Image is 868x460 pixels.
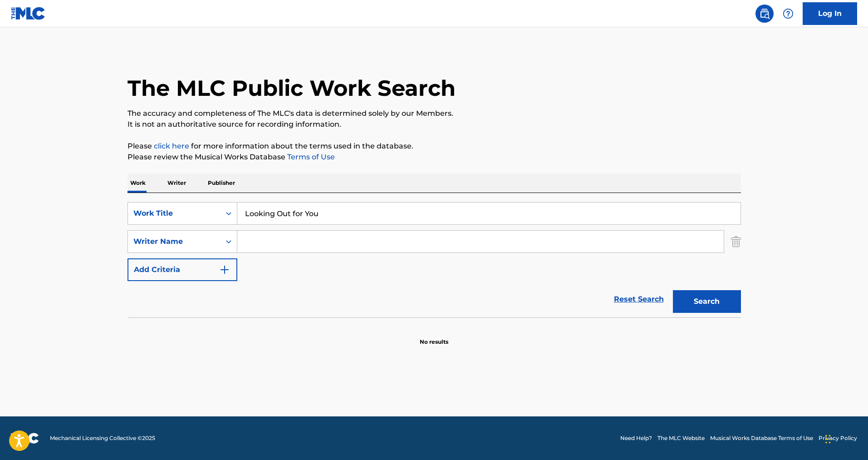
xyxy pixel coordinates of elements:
[420,327,448,346] p: No results
[783,8,794,19] img: help
[710,434,813,442] a: Musical Works Database Terms of Use
[759,8,770,19] img: search
[128,258,237,281] button: Add Criteria
[219,264,230,275] img: 9d2ae6d4665cec9f34b9.svg
[50,434,155,442] span: Mechanical Licensing Collective © 2025
[285,153,335,161] a: Terms of Use
[128,202,741,317] form: Search Form
[673,290,741,313] button: Search
[128,152,741,163] p: Please review the Musical Works Database
[205,173,238,193] p: Publisher
[11,433,39,444] img: logo
[128,119,741,130] p: It is not an authoritative source for recording information.
[803,2,857,25] a: Log In
[779,5,797,23] div: Help
[128,108,741,119] p: The accuracy and completeness of The MLC's data is determined solely by our Members.
[825,425,831,453] div: Glisser
[128,74,456,102] h1: The MLC Public Work Search
[620,434,652,442] a: Need Help?
[133,208,215,219] div: Work Title
[128,141,741,152] p: Please for more information about the terms used in the database.
[133,236,215,247] div: Writer Name
[11,7,46,20] img: MLC Logo
[755,5,774,23] a: Public Search
[657,434,705,442] a: The MLC Website
[823,416,868,460] div: Widget de chat
[819,434,857,442] a: Privacy Policy
[165,173,189,193] p: Writer
[128,173,148,193] p: Work
[731,230,741,253] img: Delete Criterion
[154,142,189,150] a: click here
[823,416,868,460] iframe: Chat Widget
[609,289,668,309] a: Reset Search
